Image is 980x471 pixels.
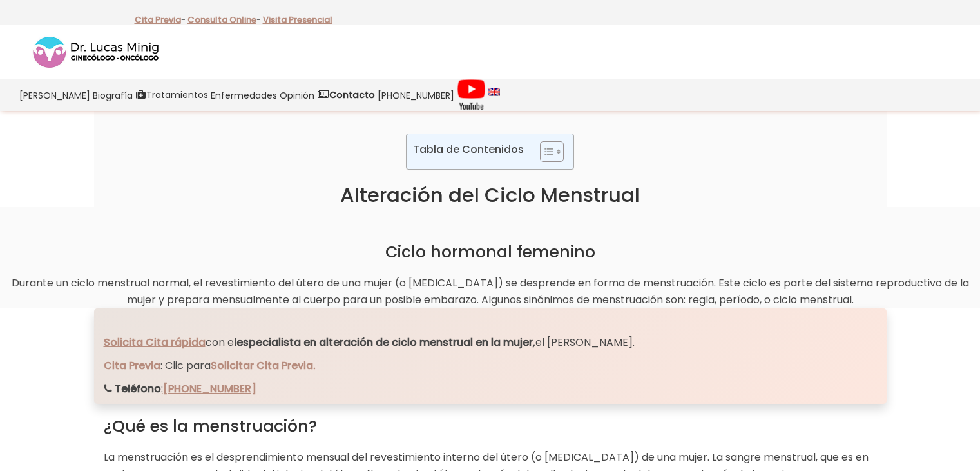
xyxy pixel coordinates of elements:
a: Cita Previa [135,14,181,26]
p: - [187,12,261,28]
h2: ¿Qué es la menstruación? [104,417,877,436]
p: : Clic para [104,357,877,374]
span: Opinión [280,88,314,103]
a: Toggle Table of Content [530,141,561,163]
a: Visita Presencial [263,14,332,26]
span: [PERSON_NAME] [19,88,90,103]
p: : [104,381,877,397]
h1: Alteración del Ciclo Menstrual [104,183,877,207]
a: [PERSON_NAME] [18,79,91,111]
a: [PHONE_NUMBER] [163,381,256,396]
span: [PHONE_NUMBER] [378,88,454,103]
a: Consulta Online [187,14,256,26]
a: Tratamientos [134,79,209,111]
span: Enfermedades [211,88,277,103]
span: Tratamientos [146,88,208,103]
a: Enfermedades [209,79,278,111]
a: Cita Previa [104,358,160,373]
img: Videos Youtube Ginecología [457,79,486,111]
strong: Teléfono [115,381,161,396]
a: Solicitar Cita Previa. [211,358,316,373]
a: Biografía [91,79,134,111]
strong: especialista en alteración de ciclo menstrual en la mujer, [236,335,535,350]
a: Opinión [278,79,316,111]
a: Videos Youtube Ginecología [456,79,487,111]
a: language english [487,79,501,111]
p: Tabla de Contenidos [413,142,524,157]
a: Solicita Cita rápida [104,335,206,350]
strong: Contacto [329,88,375,101]
span: Biografía [93,88,133,103]
img: language english [488,88,500,95]
p: - [135,12,186,28]
p: con el el [PERSON_NAME]. [104,334,877,351]
a: [PHONE_NUMBER] [376,79,456,111]
a: Contacto [316,79,376,111]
